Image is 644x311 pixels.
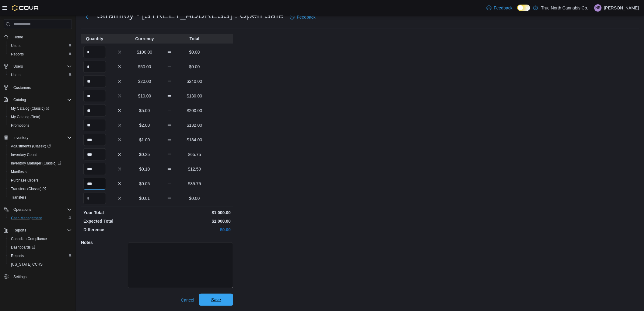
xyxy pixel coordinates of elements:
[11,63,72,70] span: Users
[13,207,31,212] span: Operations
[6,260,74,269] button: [US_STATE] CCRS
[13,97,26,102] span: Catalog
[11,96,28,104] button: Catalog
[6,71,74,79] button: Users
[183,137,206,143] p: $184.00
[199,294,233,306] button: Save
[11,253,24,258] span: Reports
[183,93,206,99] p: $130.00
[6,243,74,252] a: Dashboards
[9,185,48,193] a: Transfers (Classic)
[11,152,37,157] span: Inventory Count
[6,193,74,202] button: Transfers
[9,122,32,129] a: Promotions
[9,168,72,175] span: Manifests
[11,273,72,281] span: Settings
[83,227,156,233] p: Difference
[1,205,74,214] button: Operations
[81,236,127,249] h5: Notes
[183,78,206,84] p: $240.00
[83,134,106,146] input: Quantity
[1,62,74,71] button: Users
[11,206,34,213] button: Operations
[9,42,72,49] span: Users
[158,227,231,233] p: $0.00
[133,166,156,172] p: $0.10
[133,64,156,70] p: $50.00
[133,93,156,99] p: $10.00
[183,181,206,187] p: $35.75
[181,297,194,303] span: Cancel
[183,49,206,55] p: $0.00
[158,210,231,216] p: $1,000.00
[9,42,23,49] a: Users
[9,244,38,251] a: Dashboards
[11,262,43,267] span: [US_STATE] CCRS
[517,5,530,11] input: Dark Mode
[9,71,23,79] a: Users
[9,261,45,268] a: [US_STATE] CCRS
[211,297,221,303] span: Save
[12,5,39,11] img: Cova
[6,113,74,121] button: My Catalog (Beta)
[11,186,46,191] span: Transfers (Classic)
[11,144,51,149] span: Adjustments (Classic)
[13,35,23,40] span: Home
[11,63,25,70] button: Users
[13,85,31,90] span: Customers
[9,244,72,251] span: Dashboards
[83,178,106,190] input: Quantity
[133,49,156,55] p: $100.00
[9,160,64,167] a: Inventory Manager (Classic)
[541,4,588,12] p: True North Cannabis Co.
[9,122,72,129] span: Promotions
[6,121,74,130] button: Promotions
[6,168,74,176] button: Manifests
[9,71,72,79] span: Users
[11,273,29,281] a: Settings
[9,151,72,158] span: Inventory Count
[1,83,74,92] button: Customers
[11,178,39,183] span: Purchase Orders
[11,169,26,174] span: Manifests
[11,52,24,57] span: Reports
[133,108,156,114] p: $5.00
[11,216,42,221] span: Cash Management
[11,134,72,141] span: Inventory
[9,177,41,184] a: Purchase Orders
[9,194,72,201] span: Transfers
[1,226,74,235] button: Reports
[6,235,74,243] button: Canadian Compliance
[133,78,156,84] p: $20.00
[133,36,156,42] p: Currency
[13,274,26,279] span: Settings
[484,2,515,14] a: Feedback
[6,159,74,168] a: Inventory Manager (Classic)
[11,134,31,141] button: Inventory
[9,151,39,158] a: Inventory Count
[183,108,206,114] p: $200.00
[158,218,231,224] p: $1,000.00
[133,122,156,128] p: $2.00
[183,195,206,201] p: $0.00
[9,177,72,184] span: Purchase Orders
[9,160,72,167] span: Inventory Manager (Classic)
[9,185,72,193] span: Transfers (Classic)
[9,214,44,222] a: Cash Management
[9,261,72,268] span: Washington CCRS
[11,96,72,104] span: Catalog
[9,235,72,242] span: Canadian Compliance
[1,272,74,281] button: Settings
[596,4,601,12] span: NB
[6,142,74,150] a: Adjustments (Classic)
[6,252,74,260] button: Reports
[9,214,72,222] span: Cash Management
[13,135,28,140] span: Inventory
[133,137,156,143] p: $1.00
[11,236,47,241] span: Canadian Compliance
[594,4,602,12] div: Nathan Balcom
[11,72,20,77] span: Users
[6,41,74,50] button: Users
[591,4,592,12] p: |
